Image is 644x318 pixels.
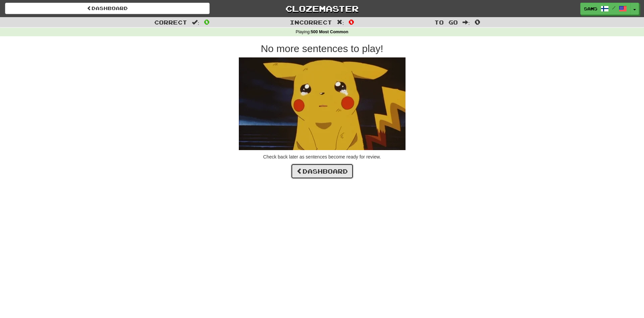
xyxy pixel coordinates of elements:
span: Sam5 [584,6,597,12]
span: To go [434,19,458,26]
strong: 500 Most Common [311,30,348,34]
a: Dashboard [291,164,354,179]
span: Correct [154,19,187,26]
span: Incorrect [290,19,332,26]
span: 0 [348,18,354,26]
span: 0 [204,18,210,26]
p: Check back later as sentences become ready for review. [131,153,513,160]
a: Sam5 / [580,3,631,15]
a: Clozemaster [220,3,424,14]
a: Dashboard [5,3,210,14]
span: : [463,19,470,25]
span: / [612,5,615,10]
img: sad-pikachu.gif [239,57,406,150]
span: : [337,19,344,25]
span: 0 [475,18,480,26]
h2: No more sentences to play! [131,43,513,54]
span: : [192,19,199,25]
